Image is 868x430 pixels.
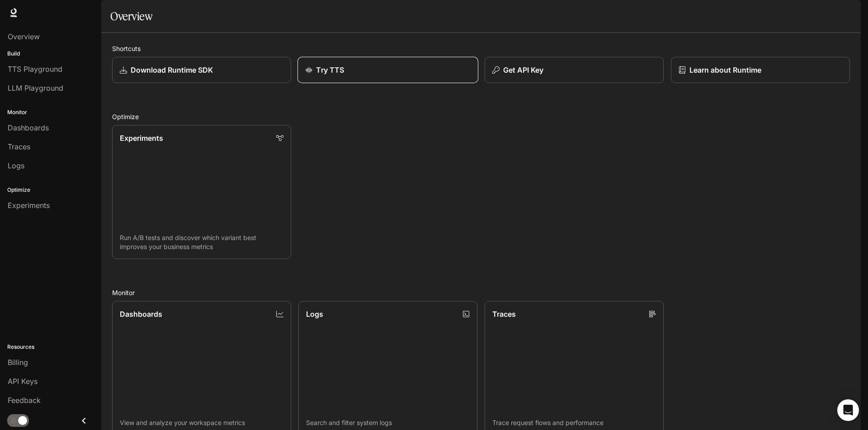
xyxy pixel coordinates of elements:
a: Try TTS [297,57,478,83]
a: Download Runtime SDK [112,57,291,83]
p: Traces [492,309,516,319]
h2: Shortcuts [112,44,850,53]
p: Run A/B tests and discover which variant best improves your business metrics [120,233,283,251]
div: Open Intercom Messenger [837,399,859,421]
p: Logs [306,309,323,319]
p: Experiments [120,133,163,143]
button: Get API Key [485,57,664,83]
p: Download Runtime SDK [131,65,213,75]
p: Get API Key [503,65,543,75]
h2: Monitor [112,288,850,297]
p: View and analyze your workspace metrics [120,418,283,427]
p: Dashboards [120,309,162,319]
a: ExperimentsRun A/B tests and discover which variant best improves your business metrics [112,125,291,259]
p: Learn about Runtime [689,65,761,75]
h2: Optimize [112,112,850,121]
h1: Overview [110,7,152,25]
p: Trace request flows and performance [492,418,656,427]
p: Try TTS [316,65,344,75]
a: Learn about Runtime [671,57,850,83]
p: Search and filter system logs [306,418,470,427]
